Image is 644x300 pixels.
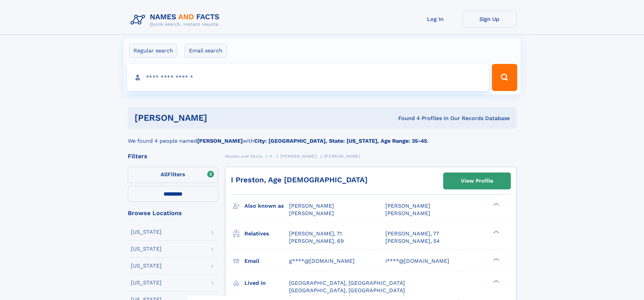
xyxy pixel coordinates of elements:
a: I Preston, Age [DEMOGRAPHIC_DATA] [231,176,367,184]
a: Names and Facts [225,152,262,160]
label: Email search [185,44,227,58]
h3: Also known as [244,200,289,212]
div: We found 4 people named with . [128,129,517,145]
h3: Relatives [244,228,289,239]
div: Filters [128,153,218,159]
a: [PERSON_NAME] [280,152,316,160]
span: [PERSON_NAME] [324,154,360,159]
div: View Profile [461,173,493,189]
div: Browse Locations [128,210,218,216]
a: Log In [408,11,462,27]
div: [US_STATE] [131,263,162,269]
span: [GEOGRAPHIC_DATA], [GEOGRAPHIC_DATA] [289,287,405,294]
a: [PERSON_NAME], 71 [289,230,342,237]
span: [PERSON_NAME] [280,154,316,159]
a: [PERSON_NAME], 77 [385,230,439,237]
b: City: [GEOGRAPHIC_DATA], State: [US_STATE], Age Range: 35-45 [254,138,427,144]
a: Sign Up [462,11,517,27]
h3: Lived in [244,277,289,289]
div: Found 4 Profiles In Our Records Database [303,115,510,122]
div: [US_STATE] [131,246,162,252]
span: [PERSON_NAME] [385,203,430,209]
div: ❯ [492,230,500,234]
h3: Email [244,255,289,267]
a: [PERSON_NAME], 69 [289,237,344,245]
div: ❯ [492,279,500,283]
label: Filters [128,167,218,183]
a: View Profile [444,173,510,189]
b: [PERSON_NAME] [197,138,243,144]
div: ❯ [492,257,500,261]
span: All [161,171,168,178]
span: [PERSON_NAME] [385,210,430,216]
span: [PERSON_NAME] [289,203,334,209]
a: [PERSON_NAME], 54 [385,237,440,245]
div: [US_STATE] [131,229,162,235]
a: P [270,152,273,160]
div: ❯ [492,202,500,207]
h1: [PERSON_NAME] [135,114,303,122]
input: search input [127,64,489,91]
span: [PERSON_NAME] [289,210,334,216]
span: P [270,154,273,159]
label: Regular search [129,44,177,58]
img: Logo Names and Facts [128,11,225,29]
button: Search Button [492,64,517,91]
span: [GEOGRAPHIC_DATA], [GEOGRAPHIC_DATA] [289,280,405,286]
div: [US_STATE] [131,280,162,285]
